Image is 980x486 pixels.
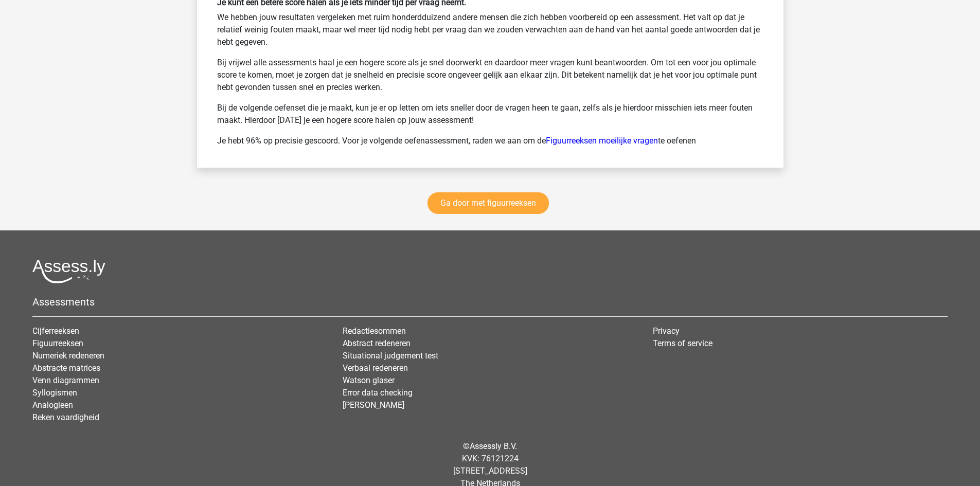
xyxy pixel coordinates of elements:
[32,400,73,410] a: Analogieen
[32,326,79,336] a: Cijferreeksen
[217,135,763,147] p: Je hebt 96% op precisie gescoord. Voor je volgende oefenassessment, raden we aan om de te oefenen
[32,412,99,422] a: Reken vaardigheid
[217,57,763,94] p: Bij vrijwel alle assessments haal je een hogere score als je snel doorwerkt en daardoor meer vrag...
[32,351,104,361] a: Numeriek redeneren
[427,192,549,214] a: Ga door met figuurreeksen
[546,136,658,146] a: Figuurreeksen moeilijke vragen
[343,388,413,398] a: Error data checking
[343,338,411,348] a: Abstract redeneren
[217,102,763,127] p: Bij de volgende oefenset die je maakt, kun je er op letten om iets sneller door de vragen heen te...
[653,326,680,336] a: Privacy
[32,388,77,398] a: Syllogismen
[32,338,83,348] a: Figuurreeksen
[343,400,404,410] a: [PERSON_NAME]
[343,326,406,336] a: Redactiesommen
[470,441,517,451] a: Assessly B.V.
[343,375,395,385] a: Watson glaser
[653,338,712,348] a: Terms of service
[343,363,408,373] a: Verbaal redeneren
[32,375,99,385] a: Venn diagrammen
[217,11,763,48] p: We hebben jouw resultaten vergeleken met ruim honderdduizend andere mensen die zich hebben voorbe...
[343,351,438,361] a: Situational judgement test
[32,296,948,308] h5: Assessments
[32,363,100,373] a: Abstracte matrices
[32,259,105,283] img: Assessly logo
